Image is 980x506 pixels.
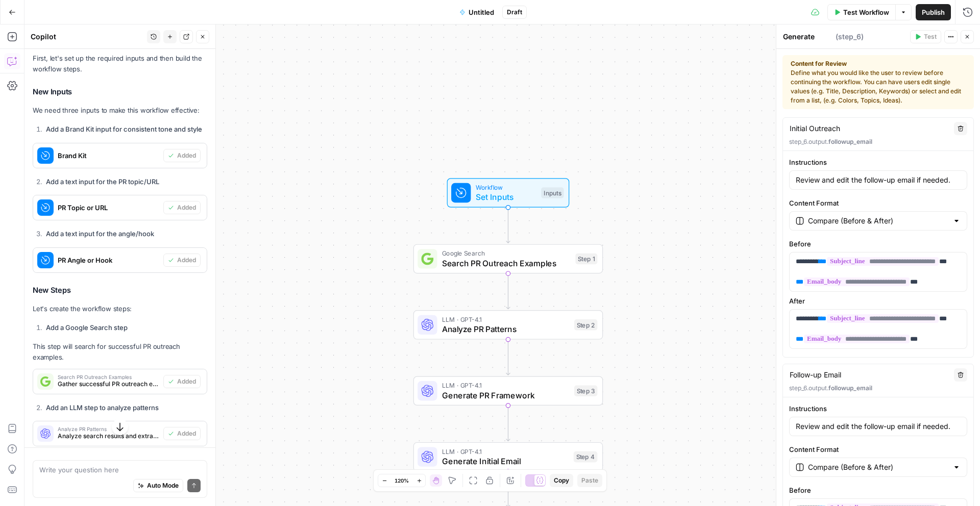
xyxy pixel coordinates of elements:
[789,296,967,306] label: After
[476,183,536,192] span: Workflow
[147,481,179,490] span: Auto Mode
[789,198,967,208] label: Content Format
[442,381,569,390] span: LLM · GPT-4.1
[413,376,603,406] div: LLM · GPT-4.1Generate PR FrameworkStep 3
[789,384,967,393] p: step_6.output.
[177,256,196,265] span: Added
[808,462,948,472] input: Compare (Before & After)
[163,427,201,440] button: Added
[33,53,207,74] p: First, let's set up the required inputs and then build the workflow steps.
[541,187,563,198] div: Inputs
[827,4,895,20] button: Test Workflow
[796,175,961,185] input: Enter instructions for what needs to be reviewed
[796,421,961,432] input: Enter instructions for what needs to be reviewed
[46,403,159,412] strong: Add an LLM step to analyze patterns
[790,370,841,380] textarea: Follow-up Email
[916,4,951,20] button: Publish
[554,476,569,485] span: Copy
[442,248,571,258] span: Google Search
[33,341,207,363] p: This step will search for successful PR outreach examples.
[789,157,967,167] label: Instructions
[922,7,945,17] span: Publish
[177,377,196,386] span: Added
[46,125,202,133] strong: Add a Brand Kit input for consistent tone and style
[163,375,201,388] button: Added
[506,208,510,243] g: Edge from start to step_1
[442,257,571,269] span: Search PR Outreach Examples
[791,59,966,68] strong: Content for Review
[442,314,569,324] span: LLM · GPT-4.1
[506,340,510,375] g: Edge from step_2 to step_3
[550,474,573,487] button: Copy
[574,385,598,396] div: Step 3
[46,178,159,186] strong: Add a text input for the PR topic/URL
[910,30,941,43] button: Test
[58,203,159,213] span: PR Topic or URL
[783,32,833,42] textarea: Review Emails
[790,123,841,134] textarea: Follow-up Email
[843,7,889,17] span: Test Workflow
[33,105,207,116] p: We need three inputs to make this workflow effective:
[507,8,522,17] span: Draft
[133,479,183,492] button: Auto Mode
[58,150,159,161] span: Brand Kit
[828,384,872,392] span: followup_email
[581,476,598,485] span: Paste
[506,273,510,309] g: Edge from step_1 to step_2
[575,254,597,265] div: Step 1
[177,151,196,160] span: Added
[177,429,196,438] span: Added
[33,303,207,314] p: Let's create the workflow steps:
[58,426,159,432] span: Analyze PR Patterns
[791,59,966,105] div: Define what you would like the user to review before continuing the workflow. You can have users ...
[413,442,603,472] div: LLM · GPT-4.1Generate Initial EmailStep 4
[577,474,602,487] button: Paste
[924,32,937,41] span: Test
[476,191,536,203] span: Set Inputs
[574,451,598,463] div: Step 4
[46,230,154,238] strong: Add a text input for the angle/hook
[789,403,967,414] label: Instructions
[58,380,159,389] span: Gather successful PR outreach examples and patterns
[789,239,967,249] label: Before
[33,85,207,98] h3: New Inputs
[789,137,967,146] p: step_6.output.
[442,323,569,335] span: Analyze PR Patterns
[574,319,598,331] div: Step 2
[453,4,500,20] button: Untitled
[789,444,967,454] label: Content Format
[413,178,603,208] div: WorkflowSet InputsInputs
[828,138,872,145] span: followup_email
[413,310,603,340] div: LLM · GPT-4.1Analyze PR PatternsStep 2
[163,149,201,162] button: Added
[33,284,207,297] h3: New Steps
[58,432,159,441] span: Analyze search results and extract common patterns
[442,455,569,467] span: Generate Initial Email
[163,201,201,214] button: Added
[58,374,159,380] span: Search PR Outreach Examples
[395,476,409,485] span: 120%
[808,216,948,226] input: Compare (Before & After)
[836,32,864,42] span: ( step_6 )
[442,389,569,401] span: Generate PR Framework
[506,406,510,441] g: Edge from step_3 to step_4
[789,485,967,495] label: Before
[177,203,196,212] span: Added
[46,323,128,332] strong: Add a Google Search step
[163,254,201,267] button: Added
[469,7,494,17] span: Untitled
[31,32,144,42] div: Copilot
[413,244,603,274] div: Google SearchSearch PR Outreach ExamplesStep 1
[442,446,569,456] span: LLM · GPT-4.1
[58,255,159,265] span: PR Angle or Hook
